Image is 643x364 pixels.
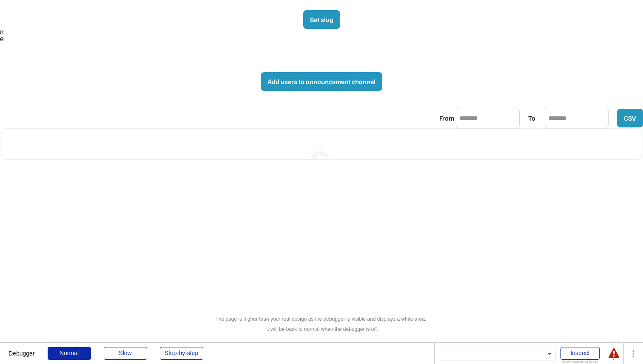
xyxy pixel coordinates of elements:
div: Debugger [9,343,35,356]
button: Add users to announcement channel [261,72,382,91]
div: Slow [104,347,147,360]
div: Show responsive boxes [560,360,600,364]
div: Step-by-step [160,347,203,360]
div: To [528,113,543,123]
div: Inspect [560,347,600,360]
div: 1 [609,359,619,363]
div: From [439,113,454,123]
button: CSV [617,109,643,127]
div: Normal [48,347,91,360]
button: Set slug [303,10,340,29]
